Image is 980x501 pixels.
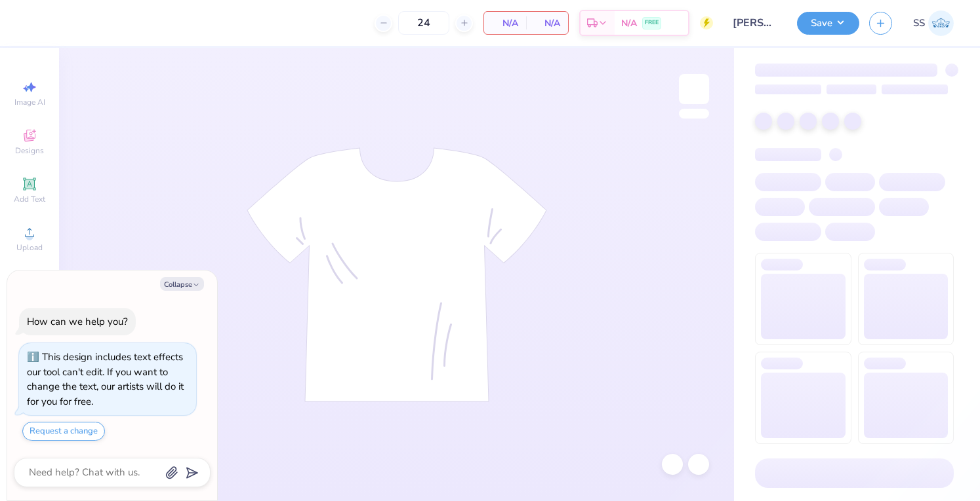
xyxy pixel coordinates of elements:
[14,97,45,107] span: Image AI
[160,277,204,291] button: Collapse
[22,422,105,441] button: Request a change
[913,16,925,31] span: SS
[14,194,45,204] span: Add Text
[928,10,954,36] img: Siddhant Singh
[398,11,449,35] input: – –
[723,10,787,36] input: Untitled Design
[492,16,518,30] span: N/A
[16,242,43,253] span: Upload
[645,18,659,28] span: FREE
[27,350,184,408] div: This design includes text effects our tool can't edit. If you want to change the text, our artist...
[534,16,560,30] span: N/A
[621,16,637,30] span: N/A
[15,145,44,156] span: Designs
[27,315,128,328] div: How can we help you?
[797,12,859,35] button: Save
[913,10,954,36] a: SS
[247,147,547,402] img: tee-skeleton.svg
